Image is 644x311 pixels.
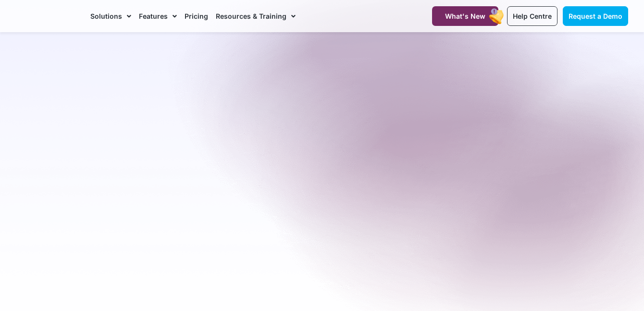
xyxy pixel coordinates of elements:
a: Request a Demo [563,6,628,26]
a: Help Centre [507,6,557,26]
span: Help Centre [513,12,552,20]
a: What's New [432,6,498,26]
span: Request a Demo [569,12,622,20]
img: CareMaster Logo [16,9,81,24]
span: What's New [445,12,485,20]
